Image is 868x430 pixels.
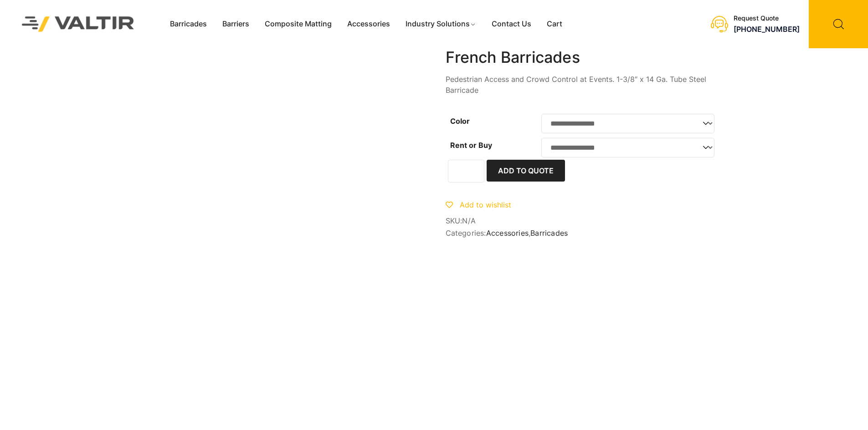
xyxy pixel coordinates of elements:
a: Barricades [162,17,215,31]
a: Barriers [215,17,257,31]
a: Composite Matting [257,17,339,31]
span: N/A [462,216,476,225]
a: Cart [539,17,570,31]
h1: French Barricades [446,48,719,67]
a: [PHONE_NUMBER] [734,25,800,34]
a: Accessories [339,17,398,31]
input: Product quantity [448,160,484,182]
span: Add to wishlist [460,200,511,209]
a: Contact Us [484,17,539,31]
span: Categories: , [446,229,719,238]
a: Industry Solutions [398,17,484,31]
a: Accessories [486,228,529,238]
img: Valtir Rentals [10,5,146,43]
button: Add to Quote [487,160,565,182]
p: Pedestrian Access and Crowd Control at Events. 1-3/8″ x 14 Ga. Tube Steel Barricade [446,74,719,96]
label: Rent or Buy [450,141,492,150]
span: SKU: [446,217,719,225]
div: Request Quote [734,15,800,22]
a: Add to wishlist [446,200,511,209]
label: Color [450,116,470,126]
a: Barricades [530,228,568,238]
